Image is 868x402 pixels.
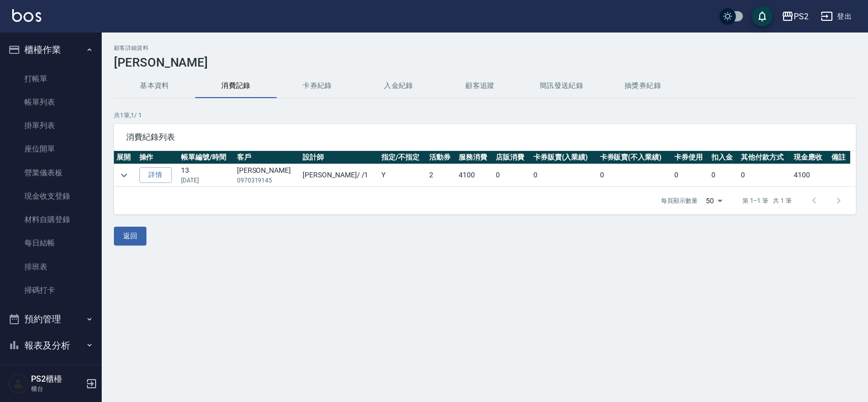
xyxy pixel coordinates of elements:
[672,151,709,164] th: 卡券使用
[4,114,98,137] a: 掛單列表
[531,151,597,164] th: 卡券販賣(入業績)
[709,164,738,187] td: 0
[114,227,146,245] button: 返回
[791,164,828,187] td: 4100
[709,151,738,164] th: 扣入金
[4,37,98,63] button: 櫃檯作業
[521,74,602,98] button: 簡訊發送紀錄
[4,161,98,184] a: 營業儀表板
[234,164,301,187] td: [PERSON_NAME]
[672,164,709,187] td: 0
[4,306,98,332] button: 預約管理
[4,137,98,161] a: 座位開單
[427,164,456,187] td: 2
[300,151,379,164] th: 設計師
[4,332,98,359] button: 報表及分析
[178,164,234,187] td: 13
[195,74,277,98] button: 消費記錄
[178,151,234,164] th: 帳單編號/時間
[702,187,726,214] div: 50
[597,151,672,164] th: 卡券販賣(不入業績)
[31,374,83,384] h5: PS2櫃檯
[137,151,178,164] th: 操作
[379,151,427,164] th: 指定/不指定
[791,151,828,164] th: 現金應收
[31,384,83,393] p: 櫃台
[602,74,683,98] button: 抽獎券紀錄
[738,151,791,164] th: 其他付款方式
[439,74,521,98] button: 顧客追蹤
[752,6,772,26] button: save
[427,151,456,164] th: 活動券
[493,151,530,164] th: 店販消費
[126,132,844,142] span: 消費紀錄列表
[738,164,791,187] td: 0
[8,374,28,394] img: Person
[114,74,195,98] button: 基本資料
[114,111,856,120] p: 共 1 筆, 1 / 1
[4,184,98,208] a: 現金收支登錄
[4,208,98,231] a: 材料自購登錄
[237,176,298,185] p: 0970319145
[277,74,358,98] button: 卡券紀錄
[794,10,809,23] div: PS2
[139,167,172,183] a: 詳情
[661,196,698,205] p: 每頁顯示數量
[493,164,530,187] td: 0
[531,164,597,187] td: 0
[456,151,493,164] th: 服務消費
[4,279,98,302] a: 掃碼打卡
[777,6,813,27] button: PS2
[379,164,427,187] td: Y
[4,231,98,255] a: 每日結帳
[4,255,98,279] a: 排班表
[4,90,98,114] a: 帳單列表
[4,67,98,90] a: 打帳單
[116,168,132,183] button: expand row
[114,45,856,51] h2: 顧客詳細資料
[456,164,493,187] td: 4100
[597,164,672,187] td: 0
[829,151,850,164] th: 備註
[114,55,856,70] h3: [PERSON_NAME]
[817,7,856,26] button: 登出
[300,164,379,187] td: [PERSON_NAME] / /1
[742,196,792,205] p: 第 1–1 筆 共 1 筆
[181,176,232,185] p: [DATE]
[114,151,137,164] th: 展開
[234,151,301,164] th: 客戶
[4,358,98,385] button: 客戶管理
[12,9,41,22] img: Logo
[358,74,439,98] button: 入金紀錄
